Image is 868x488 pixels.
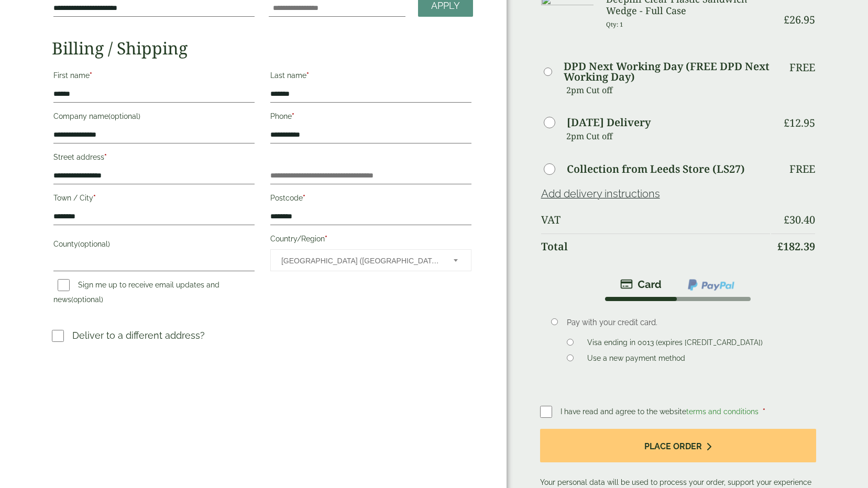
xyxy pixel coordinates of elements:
[567,317,800,328] p: Pay with your credit card.
[777,239,783,253] span: £
[270,191,471,208] label: Postcode
[583,338,767,350] label: Visa ending in 0013 (expires [CREDIT_CARD_DATA])
[567,117,651,128] label: [DATE] Delivery
[270,231,471,249] label: Country/Region
[58,279,70,291] input: Sign me up to receive email updates and news(optional)
[303,194,305,202] abbr: required
[53,237,255,254] label: County
[777,239,815,253] bdi: 182.39
[71,295,103,304] span: (optional)
[292,112,294,120] abbr: required
[78,240,110,248] span: (optional)
[784,213,789,227] span: £
[561,407,761,416] span: I have read and agree to the website
[53,109,255,127] label: Company name
[270,68,471,86] label: Last name
[763,407,765,416] abbr: required
[104,153,107,161] abbr: required
[566,82,770,98] p: 2pm Cut off
[53,150,255,168] label: Street address
[789,61,815,74] p: Free
[583,354,689,365] label: Use a new payment method
[541,207,770,232] th: VAT
[541,187,660,200] a: Add delivery instructions
[784,213,815,227] bdi: 30.40
[687,278,735,292] img: ppcp-gateway.png
[564,61,770,82] label: DPD Next Working Day (FREE DPD Next Working Day)
[90,71,92,80] abbr: required
[325,235,327,243] abbr: required
[52,38,473,58] h2: Billing / Shipping
[72,328,205,342] p: Deliver to a different address?
[270,109,471,127] label: Phone
[270,249,471,271] span: Country/Region
[789,163,815,175] p: Free
[281,250,440,272] span: United Kingdom (UK)
[93,194,96,202] abbr: required
[620,278,662,291] img: stripe.png
[108,112,140,120] span: (optional)
[784,116,815,130] bdi: 12.95
[567,164,745,174] label: Collection from Leeds Store (LS27)
[53,68,255,86] label: First name
[686,407,759,416] a: terms and conditions
[784,116,789,130] span: £
[53,281,219,307] label: Sign me up to receive email updates and news
[606,20,623,28] small: Qty: 1
[306,71,309,80] abbr: required
[541,234,770,259] th: Total
[540,429,816,463] button: Place order
[784,13,789,27] span: £
[566,128,770,144] p: 2pm Cut off
[53,191,255,208] label: Town / City
[784,13,815,27] bdi: 26.95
